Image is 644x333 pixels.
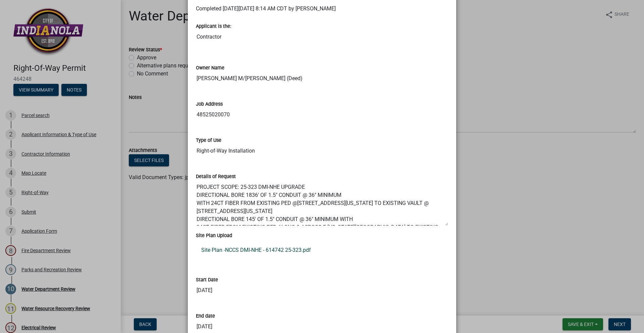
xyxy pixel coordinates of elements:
[196,278,218,282] label: Start Date
[196,138,221,143] label: Type of Use
[196,174,236,179] label: Details of Request
[196,102,223,107] label: Job Address
[196,24,231,29] label: Applicant is the:
[196,180,448,226] textarea: PROJECT SCOPE: 25-323 DMI-NHE UPGRADE DIRECTIONAL BORE 1836' OF 1.5" CONDUIT @ 36" MINIMUM WITH 2...
[196,66,224,70] label: Owner Name
[196,314,215,319] label: End date
[196,242,448,258] a: Site Plan -NCCS DMI-NHE - 614742 25-323.pdf
[196,5,336,12] span: Completed [DATE][DATE] 8:14 AM CDT by [PERSON_NAME]
[196,233,232,238] label: Site Plan Upload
